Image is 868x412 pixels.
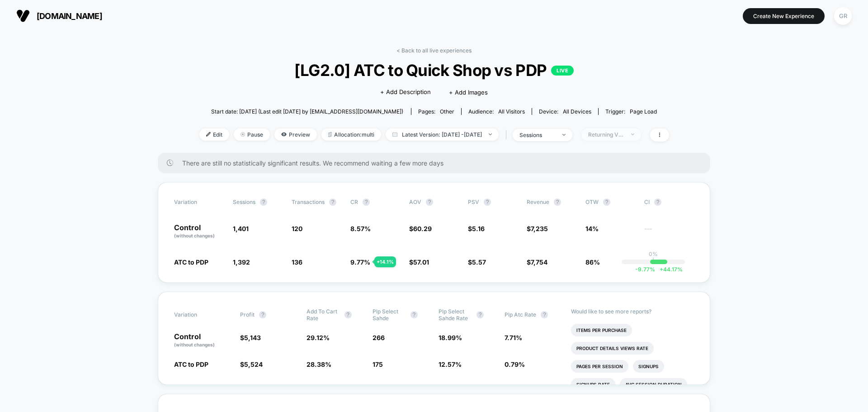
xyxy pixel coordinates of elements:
button: ? [541,311,548,318]
span: There are still no statistically significant results. We recommend waiting a few more days [182,159,692,167]
button: ? [410,311,418,318]
span: 1,392 [233,258,250,266]
button: ? [476,311,484,318]
span: $ [468,225,485,232]
span: AOV [409,199,421,205]
button: ? [484,199,491,206]
div: Pages: [418,108,454,115]
span: Allocation: multi [321,128,381,141]
span: 1,401 [233,225,249,232]
a: < Back to all live experiences [396,47,472,54]
span: 7.71 % [505,334,522,341]
li: Pages Per Session [571,360,628,373]
img: end [241,132,245,137]
span: CI [644,199,694,206]
span: [DOMAIN_NAME] [37,11,102,21]
span: OTW [585,199,635,206]
span: Plp Select Sahde [373,308,406,322]
div: GR [834,7,852,25]
span: 175 [373,360,383,368]
span: 14% [585,225,599,232]
p: Control [174,224,224,239]
li: Product Details Views Rate [571,342,654,355]
span: All Visitors [498,108,525,115]
li: Items Per Purchase [571,324,632,336]
span: all devices [563,108,591,115]
span: $ [409,225,432,232]
span: $ [527,225,548,232]
span: ATC to PDP [174,360,208,368]
button: [DOMAIN_NAME] [14,9,105,23]
button: ? [344,311,352,318]
span: other [440,108,454,115]
button: ? [329,199,336,206]
span: PSV [468,199,479,205]
span: 57.01 [413,258,429,266]
span: (without changes) [174,233,215,238]
span: --- [644,226,694,239]
img: rebalance [328,132,332,137]
span: Edit [199,128,229,141]
span: 5,143 [244,334,261,341]
span: 5.16 [472,225,485,232]
span: Transactions [292,199,325,205]
span: (without changes) [174,342,215,347]
p: Would like to see more reports? [571,308,694,315]
span: $ [240,334,261,341]
span: CR [350,199,358,205]
p: LIVE [551,66,574,76]
span: + Add Description [380,88,431,97]
div: Trigger: [605,108,657,115]
span: [LG2.0] ATC to Quick Shop vs PDP [222,61,645,80]
span: Device: [532,108,598,115]
span: ATC to PDP [174,258,208,266]
span: 12.57 % [439,360,462,368]
span: 60.29 [413,225,432,232]
span: 28.38 % [307,360,331,368]
span: 29.12 % [307,334,330,341]
li: Avg Session Duration [620,378,687,391]
span: $ [240,360,263,368]
span: $ [409,258,429,266]
p: | [652,257,654,264]
span: Pause [234,128,270,141]
button: ? [554,199,561,206]
button: ? [260,199,267,206]
span: 266 [373,334,385,341]
span: + [660,266,663,273]
span: Plp Atc Rate [505,311,536,318]
span: 7,754 [531,258,547,266]
button: Create New Experience [743,8,825,24]
img: edit [206,132,211,137]
span: 44.17 % [655,266,683,273]
div: + 14.1 % [374,256,396,267]
span: 5.57 [472,258,486,266]
div: Returning Visitors [588,131,624,138]
button: ? [259,311,266,318]
span: Preview [274,128,317,141]
span: Variation [174,308,224,322]
span: 5,524 [244,360,263,368]
button: GR [831,7,854,25]
button: ? [363,199,370,206]
img: end [631,133,634,135]
img: Visually logo [16,9,30,23]
span: Plp Select Sahde Rate [439,308,472,322]
span: Revenue [527,199,549,205]
span: Profit [240,311,255,318]
span: Variation [174,199,224,206]
span: 120 [292,225,302,232]
span: 18.99 % [439,334,462,341]
span: 86% [585,258,600,266]
li: Signups Rate [571,378,615,391]
span: Add To Cart Rate [307,308,340,322]
span: 8.57 % [350,225,371,232]
div: Audience: [468,108,525,115]
span: + Add Images [449,89,488,96]
span: $ [468,258,486,266]
span: 0.79 % [505,360,525,368]
span: | [503,128,513,142]
span: Start date: [DATE] (Last edit [DATE] by [EMAIL_ADDRESS][DOMAIN_NAME]) [211,108,403,115]
span: 9.77 % [350,258,370,266]
span: 136 [292,258,302,266]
